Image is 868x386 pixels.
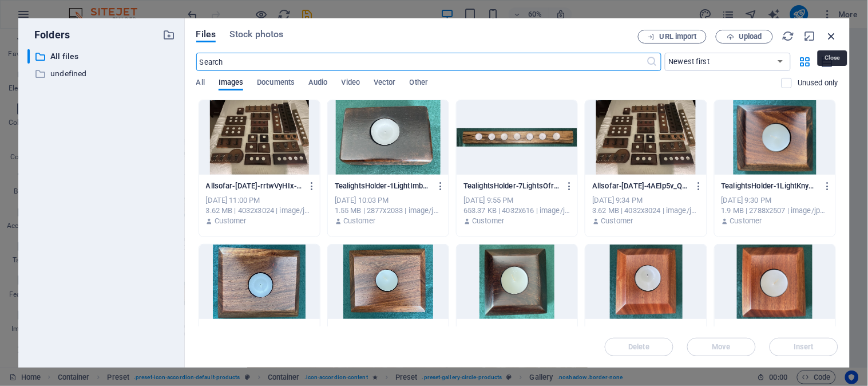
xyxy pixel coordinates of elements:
[722,195,829,206] div: [DATE] 9:30 PM
[722,181,818,191] p: TealightsHolder-1LightKnysnaBlackwoodTH01KBL001-zJBdP4_iuk4Rk1KNlGRfKA.jpg
[308,76,327,92] span: Audio
[782,30,795,42] i: Reload
[374,76,396,92] span: Vector
[342,76,360,92] span: Video
[206,206,313,216] div: 3.62 MB | 4032x3024 | image/jpeg
[592,181,689,191] p: Allsofar-12Sep2025-4AElp5v_QlBRUDmV-SGN-w.jpg
[215,216,247,226] p: Customer
[592,325,689,336] p: TealightsHolder-1LightSapeleTH01SAP003-RLo93IICL-Wavl-GsB9ydw.jpg
[50,50,154,63] p: All files
[463,181,560,191] p: TealightsHolder-7LightsOframRepurposedTH07OFR001-aRc0xLsq8omq0zbh9PECOA.jpg
[722,206,829,216] div: 1.9 MB | 2788x2507 | image/jpeg
[463,325,560,336] p: TealightsHolder-1LightPangaPangaTH01PPA001-zOS3kQzAUVNFOZyxRAduIA.jpg
[206,195,313,206] div: [DATE] 11:00 PM
[206,181,303,191] p: Allsofar-12Sep2025-rrtwVyHIx-LuLc4BkiNaoQ.jpg
[27,27,70,42] p: Folders
[601,216,633,226] p: Customer
[196,53,647,71] input: Search
[27,66,176,81] div: undefined
[335,181,431,191] p: TealightsHolder-1LightImbuiaTH01IMB002-ihFU8TPHtCNQmcNTjSplXw.jpg
[592,195,699,206] div: [DATE] 9:34 PM
[257,76,295,92] span: Documents
[219,76,244,92] span: Images
[196,27,216,41] span: Files
[50,67,154,80] p: undefined
[343,216,375,226] p: Customer
[27,49,30,64] div: ​
[592,206,699,216] div: 3.62 MB | 4032x3024 | image/jpeg
[163,29,176,41] i: Create new folder
[804,30,817,42] i: Minimize
[722,325,818,336] p: TealightsHolder-1LightSapeleTH01SAP002-YiwawIzq8yOF5b24Ykevpw.jpg
[206,325,303,336] p: TealightsHolder-1LightKiaatTH01KIA002-wtC1EeFF5aKqWfmRWHvEZA.jpg
[410,76,428,92] span: Other
[196,76,205,92] span: All
[638,30,707,44] button: URL import
[335,206,442,216] div: 1.55 MB | 2877x2033 | image/jpeg
[660,33,697,40] span: URL import
[739,33,762,40] span: Upload
[798,78,838,88] p: Displays only files that are not in use on the website. Files added during this session can still...
[229,27,283,41] span: Stock photos
[335,195,442,206] div: [DATE] 10:03 PM
[463,206,570,216] div: 653.37 KB | 4032x616 | image/jpeg
[463,195,570,206] div: [DATE] 9:55 PM
[730,216,762,226] p: Customer
[716,30,773,44] button: Upload
[472,216,504,226] p: Customer
[335,325,431,336] p: TealightsHolder-1LightKiaatTH01KIA001-6nTBvJElbm3hWAHdddFFLw.jpg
